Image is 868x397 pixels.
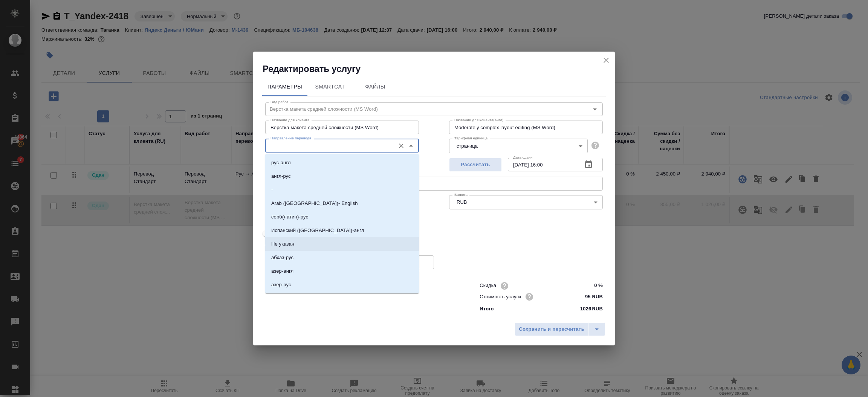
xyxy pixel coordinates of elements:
[396,140,406,151] button: Очистить
[357,82,393,92] span: Файлы
[271,254,293,261] p: абхаз-рус
[271,173,291,180] p: англ-рус
[519,325,584,334] span: Сохранить и пересчитать
[449,139,588,153] div: страница
[312,82,348,92] span: SmartCat
[263,63,615,75] h2: Редактировать услугу
[271,159,291,166] p: рус-англ
[271,213,308,221] p: cерб(латин)-рус
[601,55,612,66] button: close
[453,160,498,169] span: Рассчитать
[515,322,605,336] div: split button
[575,280,603,291] input: ✎ Введи что-нибудь
[454,199,469,205] button: RUB
[271,200,358,207] p: Arab ([GEOGRAPHIC_DATA])- English
[480,282,496,289] p: Скидка
[271,267,293,275] p: азер-англ
[480,305,494,313] p: Итого
[271,281,291,289] p: азер-рус
[480,293,521,301] p: Стоимость услуги
[406,140,416,151] button: Close
[592,305,603,313] p: RUB
[580,305,591,313] p: 1026
[271,227,364,234] p: Испанский ([GEOGRAPHIC_DATA])-англ
[449,195,603,209] div: RUB
[267,82,303,92] span: Параметры
[265,220,603,229] h4: Расчет стоимости
[449,158,502,172] button: Рассчитать
[575,291,603,302] input: ✎ Введи что-нибудь
[271,186,273,194] p: -
[515,322,588,336] button: Сохранить и пересчитать
[454,143,480,149] button: страница
[271,240,294,248] p: Не указан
